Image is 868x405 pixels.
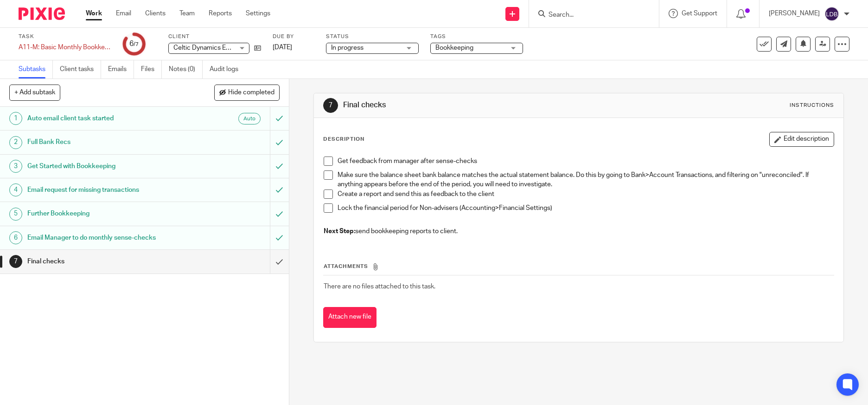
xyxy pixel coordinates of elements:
a: Clients [145,9,166,18]
h1: Final checks [27,255,183,268]
div: 6 [129,39,139,49]
div: 7 [323,98,338,113]
a: Emails [108,60,134,78]
a: Notes (0) [169,60,203,78]
button: Hide completed [214,85,280,100]
div: Instructions [790,102,834,109]
button: Edit description [769,132,834,147]
h1: Further Bookkeeping [27,207,183,221]
span: Celtic Dynamics Engineering Limited [173,45,280,51]
span: Bookkeeping [435,45,473,51]
label: Due by [273,33,314,40]
p: Lock the financial period for Non-advisers (Accounting>Financial Settings) [338,203,834,213]
label: Client [168,33,261,40]
button: + Add subtask [9,85,60,100]
p: Create a report and send this as feedback to the client [338,189,834,199]
p: Description [323,136,364,143]
span: Get Support [682,10,717,17]
div: 1 [9,112,22,125]
a: Files [141,60,162,78]
div: 6 [9,231,22,244]
img: svg%3E [824,7,839,21]
label: Status [326,33,419,40]
h1: Final checks [343,100,599,110]
h1: Email Manager to do monthly sense-checks [27,231,183,245]
div: Auto [238,113,261,124]
a: Audit logs [210,60,245,78]
a: Work [86,9,102,18]
p: [PERSON_NAME] [769,9,820,18]
span: Attachments [324,264,368,269]
span: There are no files attached to this task. [324,283,435,290]
small: /7 [134,42,139,47]
div: 3 [9,160,22,173]
a: Settings [246,9,270,18]
div: 5 [9,208,22,221]
p: send bookkeeping reports to client. [324,227,834,236]
span: In progress [331,45,364,51]
p: Make sure the balance sheet bank balance matches the actual statement balance. Do this by going t... [338,170,834,189]
strong: Next Step: [324,228,355,235]
h1: Full Bank Recs [27,135,183,149]
a: Client tasks [60,60,101,78]
div: 2 [9,136,22,149]
img: Pixie [19,7,65,20]
a: Reports [209,9,232,18]
h1: Email request for missing transactions [27,183,183,197]
div: 4 [9,183,22,196]
h1: Auto email client task started [27,111,183,125]
label: Tags [430,33,523,40]
span: Hide completed [228,89,274,97]
span: [DATE] [273,44,292,51]
a: Email [116,9,131,18]
h1: Get Started with Bookkeeping [27,159,183,173]
label: Task [19,33,111,40]
a: Subtasks [19,60,53,78]
p: Get feedback from manager after sense-checks [338,157,834,166]
div: A11-M: Basic Monthly Bookkeeping [19,43,111,52]
a: Team [179,9,195,18]
input: Search [548,11,631,20]
div: 7 [9,255,22,268]
button: Attach new file [323,307,377,328]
